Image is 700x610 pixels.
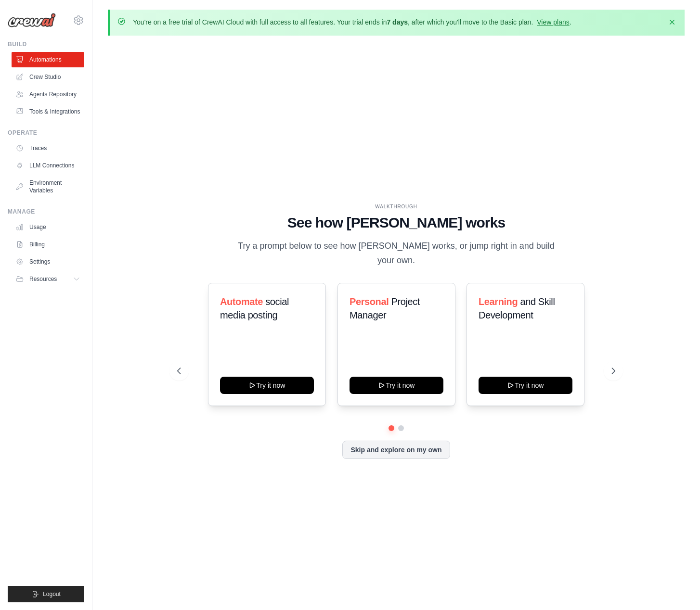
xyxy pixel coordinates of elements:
a: Settings [12,254,84,269]
a: Agents Repository [12,87,84,102]
button: Try it now [220,377,314,394]
button: Skip and explore on my own [342,441,450,459]
button: Logout [8,586,84,602]
a: LLM Connections [12,158,84,173]
div: WALKTHROUGH [177,203,615,210]
a: Billing [12,237,84,252]
iframe: Chat Widget [652,564,700,610]
span: Resources [29,275,57,283]
a: Traces [12,140,84,156]
div: Operate [8,129,84,137]
p: Try a prompt below to see how [PERSON_NAME] works, or jump right in and build your own. [234,239,558,267]
span: Project Manager [350,296,420,320]
span: and Skill Development [479,296,555,320]
button: Try it now [479,377,572,394]
span: Learning [479,296,518,307]
a: View plans [537,18,569,26]
div: Manage [8,208,84,216]
span: Logout [43,590,61,598]
button: Resources [12,271,84,287]
span: Personal [350,296,389,307]
a: Environment Variables [12,175,84,198]
div: Build [8,40,84,48]
a: Automations [12,52,84,67]
p: You're on a free trial of CrewAI Cloud with full access to all features. Your trial ends in , aft... [133,17,571,27]
span: Automate [220,296,263,307]
span: social media posting [220,296,289,320]
a: Crew Studio [12,69,84,85]
button: Try it now [350,377,443,394]
strong: 7 days [387,18,408,26]
a: Usage [12,219,84,235]
a: Tools & Integrations [12,104,84,119]
h1: See how [PERSON_NAME] works [177,214,615,231]
img: Logo [8,13,56,27]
